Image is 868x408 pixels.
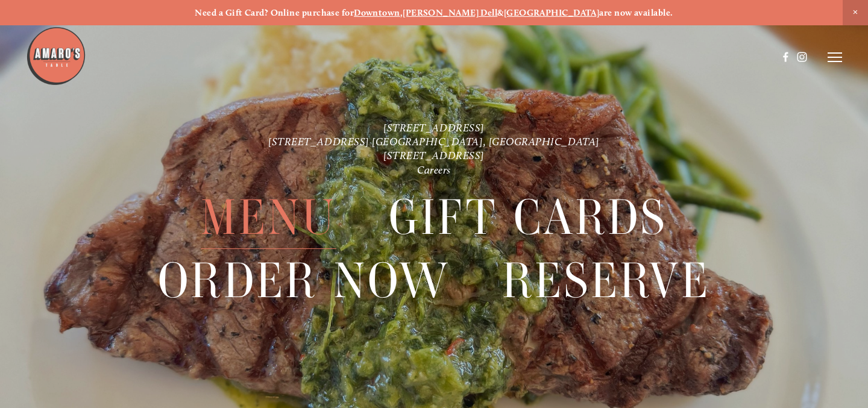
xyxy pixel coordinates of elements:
a: Reserve [502,250,709,312]
a: Gift Cards [389,186,668,248]
a: [GEOGRAPHIC_DATA] [504,7,600,18]
strong: are now available. [599,7,673,18]
a: Downtown [354,7,400,18]
img: Amaro's Table [26,26,86,86]
a: Menu [201,186,336,248]
strong: & [497,7,503,18]
a: [STREET_ADDRESS] [GEOGRAPHIC_DATA], [GEOGRAPHIC_DATA] [268,135,600,148]
a: [STREET_ADDRESS] [383,149,485,162]
strong: Need a Gift Card? Online purchase for [195,7,354,18]
span: Reserve [502,250,709,312]
strong: , [400,7,403,18]
a: [PERSON_NAME] Dell [403,7,497,18]
a: Careers [417,163,451,176]
span: Order Now [158,250,450,312]
a: [STREET_ADDRESS] [383,121,485,134]
a: Order Now [158,250,450,312]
